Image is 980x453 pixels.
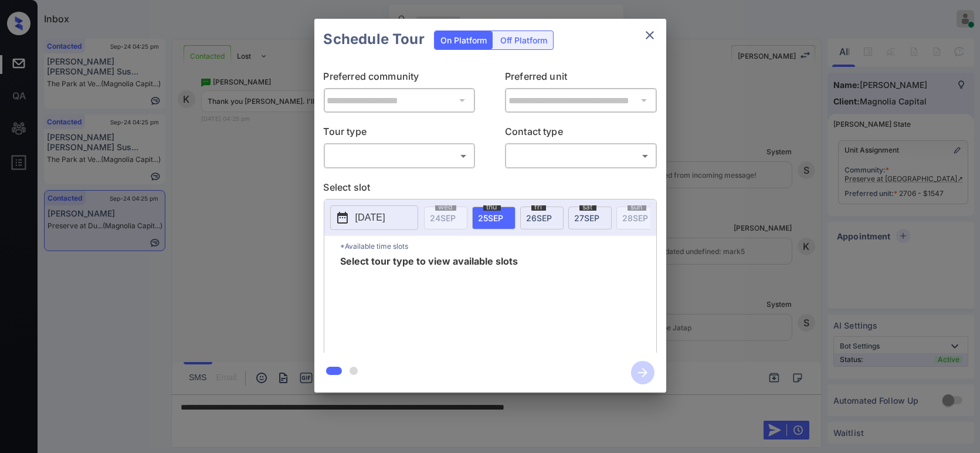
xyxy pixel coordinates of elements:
span: sat [579,204,596,211]
button: close [638,23,662,47]
div: On Platform [435,31,493,49]
p: Preferred unit [505,69,657,88]
button: [DATE] [330,205,418,230]
span: fri [531,204,546,211]
span: 25 SEP [479,213,504,223]
p: Select slot [324,180,657,199]
p: [DATE] [355,211,385,225]
p: *Available time slots [341,236,656,256]
div: date-select [472,207,516,229]
span: 26 SEP [527,213,552,223]
p: Tour type [324,124,476,143]
span: thu [483,204,501,211]
p: Contact type [505,124,657,143]
div: date-select [520,207,564,229]
span: Select tour type to view available slots [341,256,518,350]
h2: Schedule Tour [314,19,434,60]
div: Off Platform [494,31,553,49]
p: Preferred community [324,69,476,88]
div: date-select [568,207,612,229]
span: 27 SEP [575,213,600,223]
